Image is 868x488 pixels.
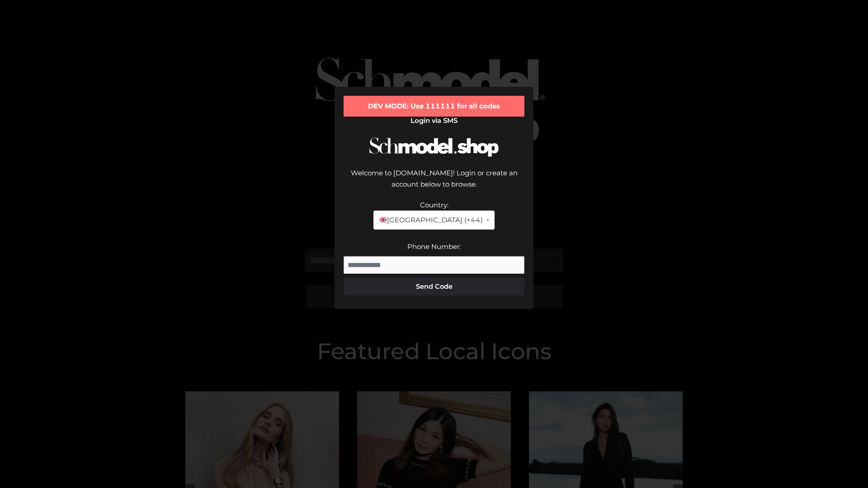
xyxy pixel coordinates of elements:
img: 🇬🇧 [380,216,387,223]
img: Schmodel Logo [366,129,502,165]
div: DEV MODE: Use 111111 for all codes [344,96,524,117]
div: Welcome to [DOMAIN_NAME]! Login or create an account below to browse. [344,167,524,199]
button: Send Code [344,277,524,296]
label: Country: [420,201,448,209]
span: [GEOGRAPHIC_DATA] (+44) [379,214,482,226]
label: Phone Number: [407,242,461,251]
h2: Login via SMS [344,117,524,125]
